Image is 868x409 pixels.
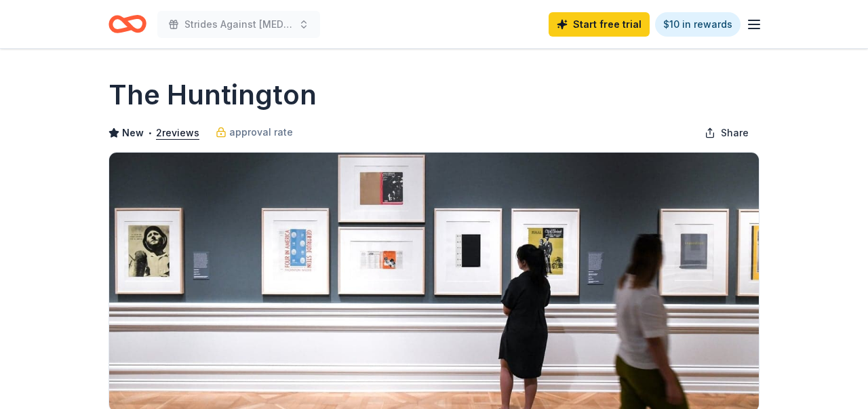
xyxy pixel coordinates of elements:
span: New [122,125,144,141]
span: approval rate [229,124,293,140]
button: Share [694,119,759,147]
span: Share [721,125,749,141]
span: • [148,128,153,138]
h1: The Huntington [108,76,317,114]
a: Start free trial [549,12,650,37]
a: Home [108,8,146,40]
button: 2reviews [156,125,199,141]
a: $10 in rewards [655,12,741,37]
span: Strides Against [MEDICAL_DATA], Second Annual Walk [184,16,293,33]
a: approval rate [216,124,293,140]
button: Strides Against [MEDICAL_DATA], Second Annual Walk [157,11,320,38]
